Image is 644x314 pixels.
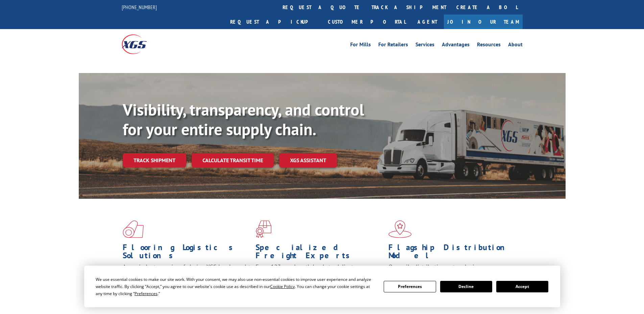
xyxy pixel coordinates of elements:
[388,243,516,263] h1: Flagship Distribution Model
[350,42,371,49] a: For Mills
[123,243,251,263] h1: Flooring Logistics Solutions
[388,263,513,279] span: Our agile distribution network gives you nationwide inventory management on demand.
[225,15,323,29] a: Request a pickup
[378,42,408,49] a: For Retailers
[442,42,470,49] a: Advantages
[444,15,523,29] a: Join Our Team
[440,281,492,292] button: Decline
[192,153,274,168] a: Calculate transit time
[279,153,337,168] a: XGS ASSISTANT
[270,284,295,289] span: Cookie Policy
[256,243,383,263] h1: Specialized Freight Experts
[496,281,548,292] button: Accept
[323,15,411,29] a: Customer Portal
[256,220,271,238] img: xgs-icon-focused-on-flooring-red
[84,266,560,307] div: Cookie Consent Prompt
[415,42,434,49] a: Services
[388,220,412,238] img: xgs-icon-flagship-distribution-model-red
[411,15,444,29] a: Agent
[96,276,376,297] div: We use essential cookies to make our site work. With your consent, we may also use non-essential ...
[256,263,383,293] p: From 123 overlength loads to delicate cargo, our experienced staff knows the best way to move you...
[123,99,364,140] b: Visibility, transparency, and control for your entire supply chain.
[123,153,186,167] a: Track shipment
[477,42,501,49] a: Resources
[122,4,157,10] a: [PHONE_NUMBER]
[123,263,250,287] span: As an industry carrier of choice, XGS has brought innovation and dedication to flooring logistics...
[123,220,144,238] img: xgs-icon-total-supply-chain-intelligence-red
[508,42,523,49] a: About
[135,291,158,296] span: Preferences
[384,281,436,292] button: Preferences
